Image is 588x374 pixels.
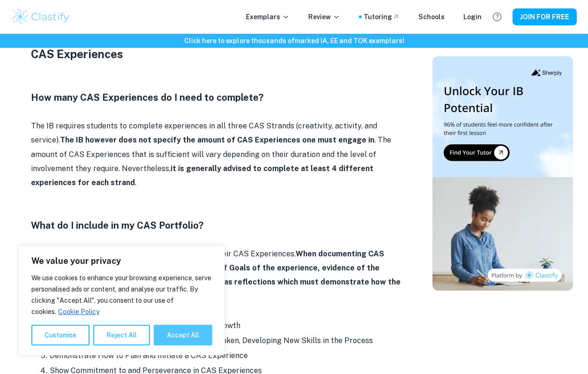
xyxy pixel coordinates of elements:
[50,333,406,348] li: Demonstrate That Challenges Have Been Undertaken, Developing New Skills in the Process
[513,8,577,25] button: JOIN FOR FREE
[93,325,150,345] button: Reject All
[31,119,406,190] p: The IB requires students to complete experiences in all three CAS Strands (creativity, activity, ...
[154,325,212,345] button: Accept All
[308,12,340,22] p: Review
[50,348,406,363] li: Demonstrate How to Plan and Initiate a CAS Experience
[60,135,374,144] strong: The IB however does not specify the amount of CAS Experiences one must engage in
[31,255,212,267] p: We value your privacy
[31,272,212,317] p: We use cookies to enhance your browsing experience, serve personalised ads or content, and analys...
[418,12,445,22] a: Schools
[364,12,400,22] a: Tutoring
[31,45,406,62] h3: CAS Experiences
[31,164,373,187] strong: it is generally advised to complete at least 4 different experiences for each strand
[31,90,406,105] h4: How many CAS Experiences do I need to complete?
[50,318,406,333] li: Identify Own Strengths and Develop Areas for Growth
[31,325,89,345] button: Customise
[463,12,482,22] a: Login
[246,12,290,22] p: Exemplars
[2,36,586,46] h6: Click here to explore thousands of marked IA, EE and TOK exemplars !
[432,56,573,291] img: Thumbnail
[58,307,100,316] a: Cookie Policy
[19,246,225,355] div: We value your privacy
[11,7,71,26] img: Clastify logo
[31,218,406,232] h4: What do I include in my CAS Portfolio?
[489,9,505,25] button: Help and Feedback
